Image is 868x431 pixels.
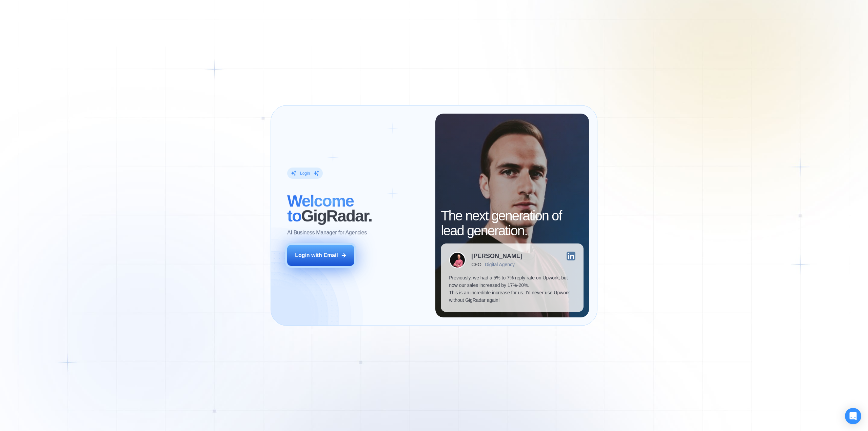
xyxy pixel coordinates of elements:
[287,229,367,236] p: AI Business Manager for Agencies
[441,208,583,238] h2: The next generation of lead generation.
[295,252,338,259] div: Login with Email
[449,274,575,304] p: Previously, we had a 5% to 7% reply rate on Upwork, but now our sales increased by 17%-20%. This ...
[471,253,522,259] div: [PERSON_NAME]
[845,408,861,424] div: Open Intercom Messenger
[485,262,515,267] div: Digital Agency
[300,171,310,176] div: Login
[287,194,427,223] h2: ‍ GigRadar.
[471,262,481,267] div: CEO
[287,192,354,225] span: Welcome to
[287,245,354,266] button: Login with Email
